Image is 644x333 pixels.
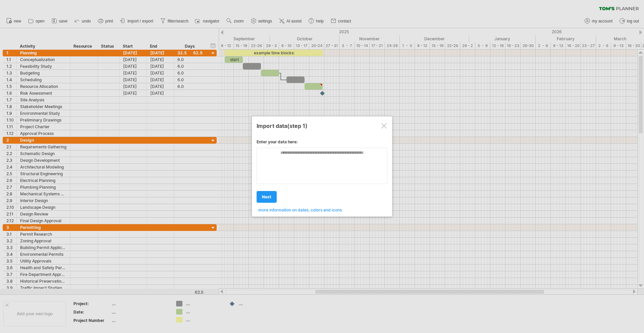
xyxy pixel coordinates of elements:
a: next [257,191,277,203]
div: Import data [257,120,387,132]
span: next [262,194,271,199]
span: more information on dates, colors and icons [258,207,342,212]
div: Enter your data here: [257,139,387,148]
span: (step 1) [287,123,308,129]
